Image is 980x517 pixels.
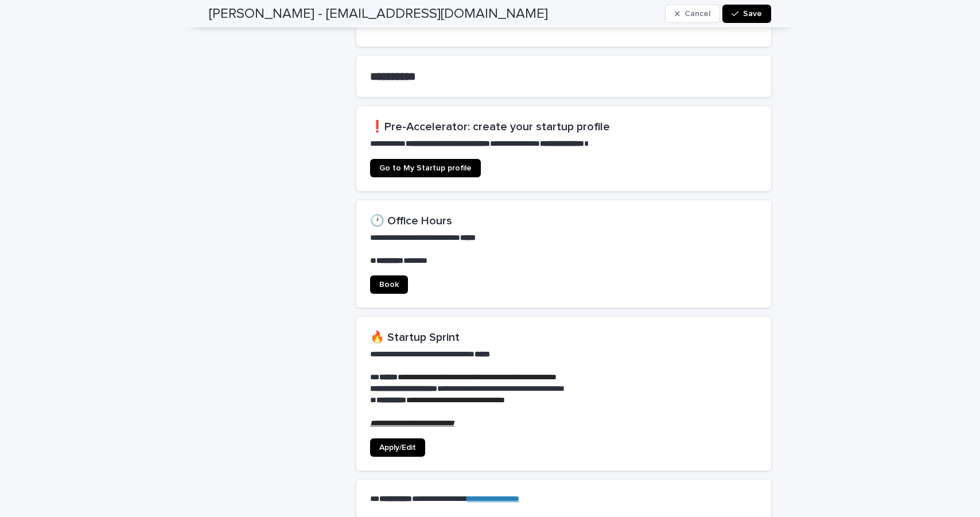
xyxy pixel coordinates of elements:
[722,5,771,23] button: Save
[665,5,720,23] button: Cancel
[379,281,399,289] span: Book
[379,444,416,452] span: Apply/Edit
[743,10,762,18] span: Save
[370,214,757,228] h2: 🕐 Office Hours
[370,438,425,457] a: Apply/Edit
[685,10,710,18] span: Cancel
[370,120,757,134] h2: ❗Pre-Accelerator: create your startup profile
[370,331,757,344] h2: 🔥 Startup Sprint
[379,164,472,172] span: Go to My Startup profile
[370,159,481,177] a: Go to My Startup profile
[370,275,408,294] a: Book
[209,6,548,22] h2: [PERSON_NAME] - [EMAIL_ADDRESS][DOMAIN_NAME]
